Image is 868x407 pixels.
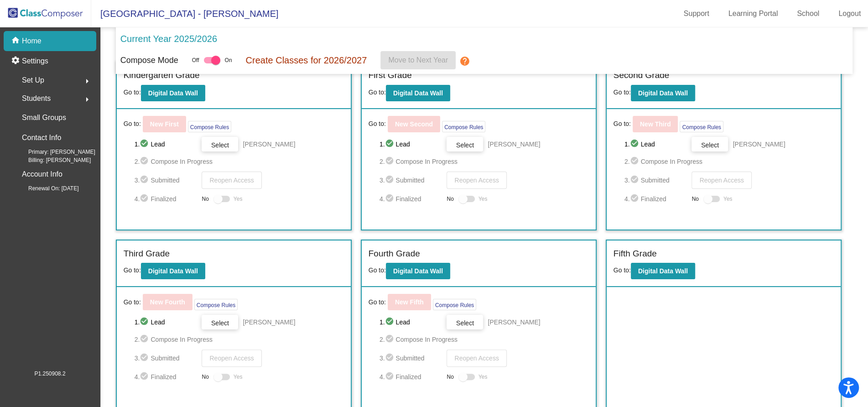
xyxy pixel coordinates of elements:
button: Digital Data Wall [631,85,695,101]
span: 2. Compose In Progress [624,156,834,167]
a: Support [676,6,717,21]
mat-icon: check_circle [629,193,640,204]
button: Digital Data Wall [141,263,205,279]
span: No [202,195,208,203]
mat-icon: check_circle [140,193,151,204]
mat-icon: help [459,56,470,67]
mat-icon: check_circle [385,371,395,382]
p: Compose Mode [120,54,178,67]
span: Select [211,141,229,149]
button: Compose Rules [680,121,723,132]
mat-icon: check_circle [140,317,151,328]
span: 3. Submitted [135,175,198,186]
button: Reopen Access [447,172,506,189]
mat-icon: check_circle [385,317,395,328]
mat-icon: check_circle [140,156,151,167]
span: 4. Finalized [379,371,442,382]
span: 1. Lead [379,139,442,150]
span: Reopen Access [209,177,254,184]
span: 1. Lead [135,317,198,328]
span: 4. Finalized [135,371,198,382]
label: Kindergarten Grade [124,69,200,82]
label: Fifth Grade [613,247,657,261]
span: Reopen Access [454,177,499,184]
span: Select [456,319,474,327]
span: [PERSON_NAME] [243,318,295,327]
span: 3. Submitted [624,175,687,186]
mat-icon: check_circle [385,175,395,186]
span: Renewal On: [DATE] [14,184,78,193]
button: Select [202,315,238,329]
button: Compose Rules [194,299,238,310]
button: Digital Data Wall [631,263,695,279]
span: 2. Compose In Progress [379,334,589,345]
button: New Fourth [143,294,192,310]
mat-icon: check_circle [140,334,151,345]
button: Select [447,137,483,151]
span: Go to: [124,266,141,274]
button: Digital Data Wall [386,85,450,101]
span: Select [701,141,719,149]
p: Create Classes for 2026/2027 [246,53,367,67]
span: Set Up [22,74,44,87]
span: Move to Next Year [388,56,448,64]
button: Move to Next Year [380,51,456,69]
span: Reopen Access [454,355,499,362]
button: Digital Data Wall [386,263,450,279]
label: Fourth Grade [369,247,420,261]
span: [PERSON_NAME] [488,140,540,149]
b: New Fifth [395,298,424,306]
span: Yes [723,193,733,204]
button: Select [202,137,238,151]
span: 1. Lead [624,139,687,150]
span: Yes [478,193,488,204]
span: No [447,195,453,203]
b: Digital Data Wall [148,89,198,97]
mat-icon: home [11,36,22,47]
b: Digital Data Wall [148,267,198,275]
b: New Fourth [150,298,185,306]
span: No [447,373,453,381]
span: Yes [234,193,243,204]
span: Go to: [613,89,631,96]
span: [PERSON_NAME] [243,140,295,149]
mat-icon: check_circle [629,175,640,186]
a: Logout [831,6,868,21]
b: New Second [395,120,433,128]
span: 1. Lead [379,317,442,328]
button: New First [143,116,186,132]
span: Reopen Access [699,177,743,184]
span: Go to: [369,119,386,129]
span: Go to: [124,119,141,129]
button: Compose Rules [433,299,476,310]
button: Compose Rules [442,121,485,132]
span: Go to: [369,266,386,274]
span: Primary: [PERSON_NAME] [14,148,95,156]
b: Digital Data Wall [393,89,443,97]
mat-icon: check_circle [629,139,640,150]
p: Small Groups [22,111,66,124]
span: 3. Submitted [135,353,198,364]
button: New Third [633,116,678,132]
span: Go to: [613,266,631,274]
mat-icon: arrow_right [82,76,93,87]
button: New Fifth [388,294,431,310]
mat-icon: check_circle [629,156,640,167]
span: 3. Submitted [379,175,442,186]
b: Digital Data Wall [393,267,443,275]
button: Reopen Access [202,350,261,367]
button: Select [447,315,483,329]
span: Go to: [369,297,386,307]
span: Select [211,319,229,327]
button: New Second [388,116,440,132]
b: New First [150,120,179,128]
mat-icon: arrow_right [82,94,93,105]
span: 4. Finalized [135,193,198,204]
button: Digital Data Wall [141,85,205,101]
mat-icon: check_circle [385,353,395,364]
span: No [691,195,698,203]
mat-icon: check_circle [385,156,395,167]
p: Settings [22,56,48,67]
span: 2. Compose In Progress [379,156,589,167]
span: [PERSON_NAME] [733,140,785,149]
